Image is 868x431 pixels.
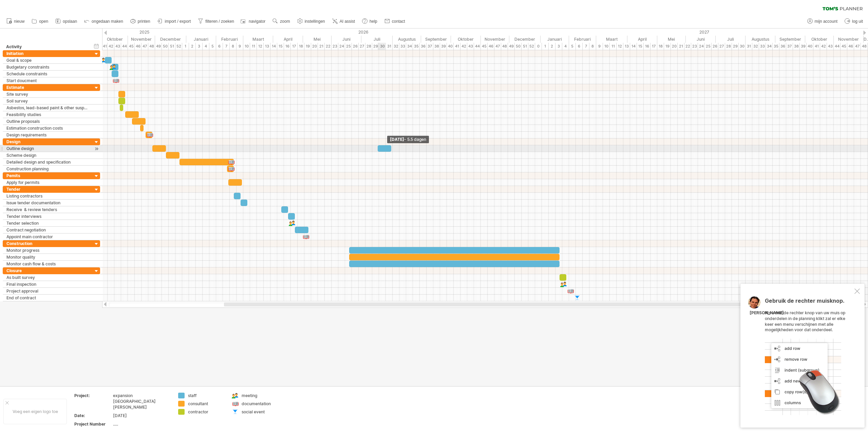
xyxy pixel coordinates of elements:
div: 15 [277,43,284,50]
div: December 2026 [509,36,541,43]
span: open [39,19,48,24]
span: - 5.5 dagen [404,137,426,142]
div: 49 [508,43,515,50]
div: 25 [345,43,352,50]
div: Date: [74,413,112,418]
div: Februari 2026 [216,36,243,43]
div: Monitor progress [6,247,89,254]
div: contractor [188,409,225,415]
div: 46 [488,43,494,50]
div: Juli 2026 [361,36,393,43]
div: Asbestos, lead-based paint & other suspect materials [6,105,89,111]
div: Oktober 2026 [451,36,481,43]
div: Design requirements [6,132,89,138]
div: [DATE] [113,413,170,418]
div: 14 [270,43,277,50]
div: 23 [691,43,698,50]
div: 36 [420,43,427,50]
div: Feasibility studies [6,111,89,118]
span: contact [392,19,405,24]
div: 37 [427,43,433,50]
div: 42 [460,43,467,50]
a: instellingen [296,17,327,26]
div: End of contract [6,295,89,301]
div: 34 [766,43,773,50]
div: 15 [637,43,644,50]
div: 38 [433,43,440,50]
div: 34 [406,43,413,50]
div: [PERSON_NAME] [750,310,784,316]
div: 2026 [186,29,541,36]
div: 47 [854,43,861,50]
div: Oktober 2025 [97,36,128,43]
div: Budgetary constraints [6,64,89,70]
div: 16 [284,43,291,50]
a: zoom [271,17,292,26]
a: help [360,17,379,26]
div: 24 [698,43,705,50]
div: Maart 2027 [596,36,627,43]
div: 18 [657,43,664,50]
div: 29 [732,43,739,50]
div: ..... [113,421,170,427]
div: 7 [583,43,589,50]
div: 0 [535,43,542,50]
div: As built survey [6,274,89,281]
div: 6 [576,43,583,50]
div: 10 [603,43,610,50]
div: Closure [6,267,89,274]
div: 20 [671,43,678,50]
div: 45 [128,43,135,50]
div: 41 [101,43,108,50]
div: Voeg een eigen logo toe [3,399,67,424]
div: November 2026 [481,36,509,43]
div: Outline design [6,145,89,152]
div: Construction [6,240,89,247]
div: documentation [242,401,279,407]
div: 47 [141,43,148,50]
div: 40 [447,43,454,50]
div: Soil survey [6,98,89,104]
div: Monitor cash flow & costs [6,261,89,267]
div: 3 [555,43,562,50]
div: 46 [847,43,854,50]
div: Issue tender documentation [6,200,89,206]
div: 4 [562,43,569,50]
a: navigator [240,17,267,26]
a: import / export [156,17,193,26]
div: 49 [155,43,162,50]
div: 29 [372,43,379,50]
div: April 2026 [273,36,303,43]
div: Scheme design [6,152,89,158]
div: 3 [196,43,203,50]
div: November 2025 [128,36,155,43]
div: Pemits [6,172,89,179]
div: 32 [393,43,399,50]
div: 1 [542,43,549,50]
span: instellingen [305,19,325,24]
div: Start doucment [6,77,89,84]
div: Tender [6,186,89,192]
div: Project approval [6,288,89,294]
div: 4 [203,43,209,50]
div: 5 [569,43,576,50]
div: 33 [399,43,406,50]
div: 50 [515,43,522,50]
div: Activity [6,43,89,50]
div: 52 [175,43,182,50]
div: 10 [243,43,250,50]
div: 12 [257,43,264,50]
div: Schedule constraints [6,71,89,77]
span: nieuw [14,19,24,24]
div: Juli 2027 [716,36,746,43]
div: 8 [589,43,596,50]
div: 45 [481,43,488,50]
a: opslaan [54,17,79,26]
div: Als u met de rechter knop van uw muis op onderdelen in de planning klikt zal er elke keer een men... [765,298,853,415]
div: 13 [623,43,630,50]
div: 7 [223,43,230,50]
a: contact [383,17,407,26]
div: Project: [74,393,112,398]
div: Receive & review tenders [6,206,89,213]
div: meeting [242,393,279,398]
